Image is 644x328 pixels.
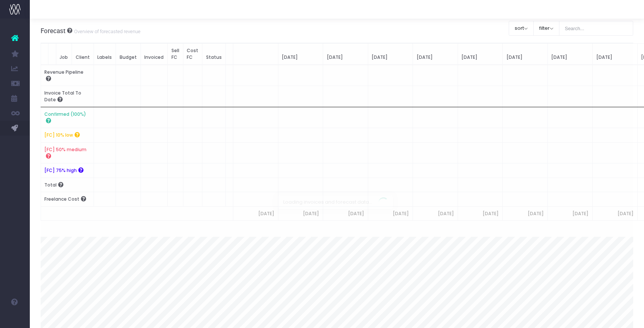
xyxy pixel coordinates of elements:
[509,21,534,36] button: sort
[72,27,141,35] small: Overview of forecasted revenue
[278,195,378,209] span: Loading invoices and forecast data...
[533,21,559,36] button: filter
[41,27,66,35] span: Forecast
[559,21,634,36] input: Search...
[9,313,20,324] img: images/default_profile_image.png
